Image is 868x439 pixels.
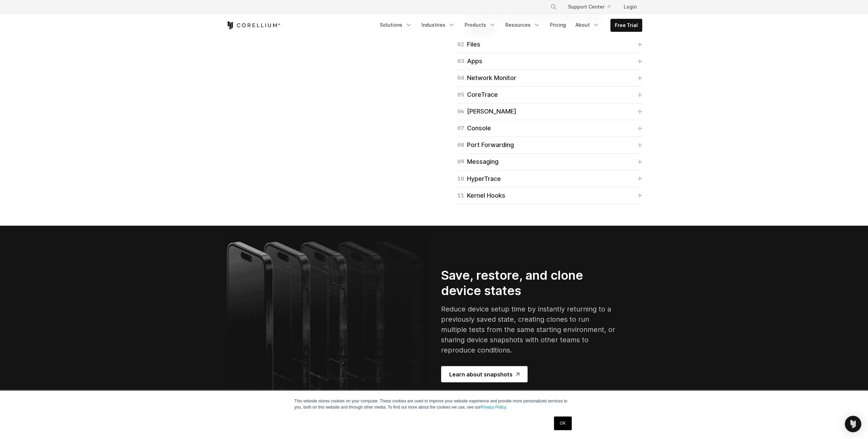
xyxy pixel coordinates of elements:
a: Learn about snapshots [441,366,528,382]
a: 02Files [457,40,642,49]
a: About [571,19,604,31]
a: Industries [417,19,459,31]
span: 02 [457,40,464,49]
a: Corellium Home [226,21,281,29]
span: 07 [457,123,464,133]
div: Files [457,40,480,49]
span: 06 [457,107,464,116]
span: 08 [457,140,464,150]
a: Support Center [562,1,616,13]
div: Console [457,123,491,133]
span: 09 [457,157,464,167]
span: 11 [457,190,464,200]
img: A lineup of five iPhone models becoming more gradient [226,237,427,413]
a: Free Trial [611,19,642,31]
div: HyperTrace [457,174,501,183]
h2: Save, restore, and clone device states [441,267,616,298]
div: Open Intercom Messenger [845,416,861,432]
div: Network Monitor [457,73,516,83]
a: 05CoreTrace [457,90,642,99]
p: This website stores cookies on your computer. These cookies are used to improve your website expe... [295,398,574,410]
a: 03Apps [457,56,642,66]
div: CoreTrace [457,90,498,99]
a: 10HyperTrace [457,174,642,183]
span: 04 [457,73,464,83]
div: Navigation Menu [542,1,642,13]
div: Apps [457,56,482,66]
div: [PERSON_NAME] [457,107,516,116]
span: 05 [457,90,464,99]
a: 06[PERSON_NAME] [457,107,642,116]
span: 03 [457,56,464,66]
span: Learn about snapshots [449,370,519,378]
a: Products [461,19,500,31]
div: Port Forwarding [457,140,514,150]
a: 04Network Monitor [457,73,642,83]
div: Navigation Menu [376,19,642,32]
div: Messaging [457,157,498,167]
button: Search [547,1,560,13]
div: Kernel Hooks [457,190,505,200]
a: 11Kernel Hooks [457,190,642,200]
a: 08Port Forwarding [457,140,642,150]
a: OK [554,416,571,430]
span: 10 [457,174,464,183]
a: 09Messaging [457,157,642,167]
a: Solutions [376,19,416,31]
a: Pricing [546,19,570,31]
a: Resources [501,19,544,31]
p: Reduce device setup time by instantly returning to a previously saved state, creating clones to r... [441,304,616,355]
a: 07Console [457,123,642,133]
a: Privacy Policy. [481,405,507,410]
a: Login [618,1,642,13]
